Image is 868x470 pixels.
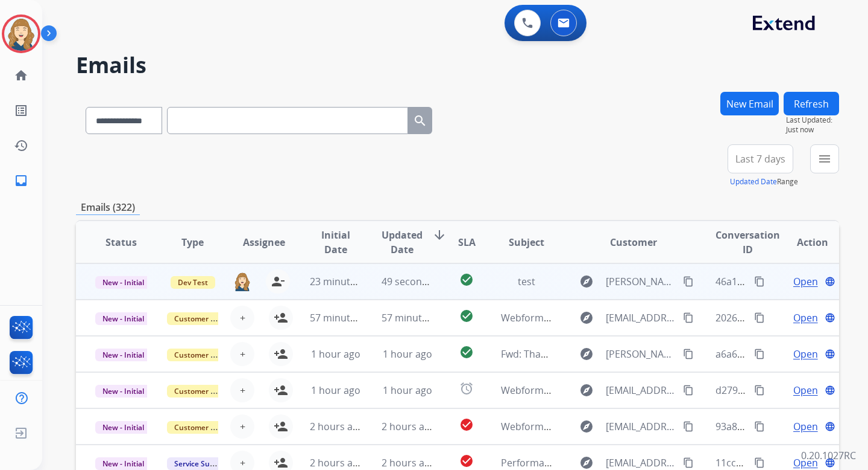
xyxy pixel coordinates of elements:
mat-icon: content_copy [754,421,765,432]
button: + [230,414,254,439]
span: Fwd: Thank you for your order, Order#5B3EZC [501,347,710,361]
span: Service Support [167,457,236,470]
button: + [230,378,254,402]
mat-icon: check_circle [459,345,474,359]
span: New - Initial [95,349,151,361]
mat-icon: check_circle [459,417,474,432]
span: Customer [610,235,657,249]
mat-icon: content_copy [754,349,765,359]
span: New - Initial [95,385,151,398]
mat-icon: content_copy [683,312,694,323]
span: 2 hours ago [310,420,364,433]
p: Emails (322) [76,200,140,215]
span: Subject [509,235,544,249]
span: New - Initial [95,457,151,470]
span: 1 hour ago [383,347,432,361]
span: Updated Date [382,228,423,257]
mat-icon: content_copy [683,385,694,396]
mat-icon: content_copy [683,457,694,468]
mat-icon: person_add [274,347,288,361]
span: 57 minutes ago [310,311,380,324]
span: + [240,311,245,325]
span: Open [793,347,818,361]
mat-icon: language [825,276,835,287]
mat-icon: explore [579,274,594,289]
span: Open [793,311,818,325]
mat-icon: content_copy [683,421,694,432]
span: 2 hours ago [382,456,436,469]
span: + [240,347,245,361]
span: + [240,456,245,470]
mat-icon: language [825,312,835,323]
mat-icon: person_remove [271,274,285,289]
mat-icon: content_copy [754,276,765,287]
mat-icon: explore [579,419,594,434]
mat-icon: explore [579,456,594,470]
span: 1 hour ago [311,347,360,361]
button: + [230,342,254,366]
span: [EMAIL_ADDRESS][DOMAIN_NAME] [606,311,676,325]
mat-icon: person_add [274,456,288,470]
span: Just now [786,125,839,135]
mat-icon: home [14,68,28,83]
mat-icon: person_add [274,311,288,325]
span: 23 minutes ago [310,275,380,288]
mat-icon: search [413,114,427,128]
span: Dev Test [171,276,215,289]
span: New - Initial [95,312,151,325]
mat-icon: content_copy [754,385,765,396]
span: + [240,383,245,398]
span: SLA [458,235,476,249]
mat-icon: person_add [274,419,288,434]
span: Range [730,176,798,187]
mat-icon: language [825,457,835,468]
span: 1 hour ago [383,384,432,397]
span: Conversation ID [715,228,780,257]
span: Open [793,274,818,289]
span: 57 minutes ago [382,311,451,324]
mat-icon: list_alt [14,103,28,118]
span: Last Updated: [786,115,839,125]
mat-icon: language [825,421,835,432]
p: 0.20.1027RC [801,448,856,463]
span: Status [105,235,137,249]
span: Webform from [EMAIL_ADDRESS][DOMAIN_NAME] on [DATE] [501,384,774,397]
span: + [240,419,245,434]
span: Customer Support [167,421,245,434]
mat-icon: check_circle [459,272,474,287]
mat-icon: explore [579,311,594,325]
button: Refresh [784,92,839,115]
span: [PERSON_NAME][EMAIL_ADDRESS][DOMAIN_NAME] [606,274,676,289]
span: Customer Support [167,349,245,361]
span: Customer Support [167,312,245,325]
span: Last 7 days [735,156,785,161]
mat-icon: menu [817,152,832,166]
span: 1 hour ago [311,384,360,397]
span: [EMAIL_ADDRESS][DOMAIN_NAME] [606,456,676,470]
mat-icon: language [825,349,835,359]
span: test [518,275,535,288]
span: [PERSON_NAME][EMAIL_ADDRESS][PERSON_NAME][DOMAIN_NAME] [606,347,676,361]
span: 2 hours ago [382,420,436,433]
mat-icon: content_copy [754,312,765,323]
span: New - Initial [95,276,151,289]
span: Type [181,235,204,249]
button: New Email [720,92,779,115]
img: agent-avatar [233,272,251,291]
button: Updated Date [730,177,777,187]
mat-icon: content_copy [754,457,765,468]
img: avatar [4,17,38,51]
mat-icon: history [14,138,28,153]
span: Customer Support [167,385,245,398]
mat-icon: check_circle [459,454,474,468]
span: New - Initial [95,421,151,434]
span: Webform from [EMAIL_ADDRESS][DOMAIN_NAME] on [DATE] [501,420,774,433]
mat-icon: language [825,385,835,396]
mat-icon: arrow_downward [432,228,447,242]
button: + [230,306,254,330]
mat-icon: explore [579,347,594,361]
mat-icon: explore [579,383,594,398]
mat-icon: alarm [459,381,474,396]
span: Initial Date [310,228,362,257]
mat-icon: person_add [274,383,288,398]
